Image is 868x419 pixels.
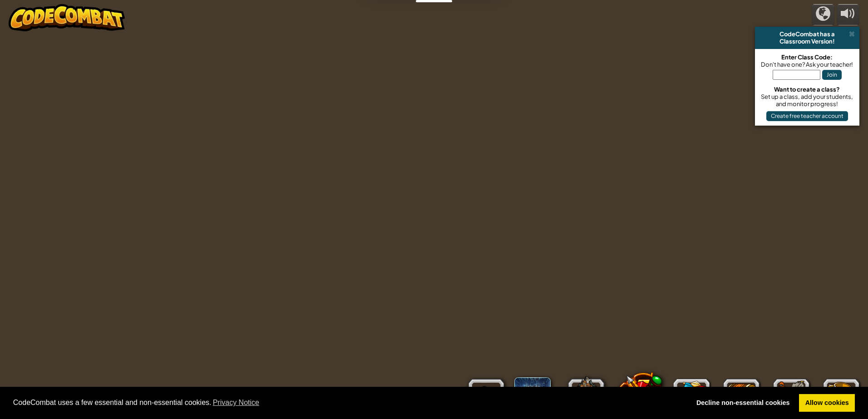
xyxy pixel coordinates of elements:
div: Want to create a class? [759,86,855,93]
div: Don't have one? Ask your teacher! [759,61,855,68]
button: Join [822,70,842,80]
button: Create free teacher account [766,111,848,121]
div: Enter Class Code: [759,54,855,61]
img: CodeCombat - Learn how to code by playing a game [9,4,125,31]
div: Classroom Version! [759,38,856,45]
a: deny cookies [690,394,796,412]
button: Campaigns [812,4,834,25]
a: allow cookies [799,394,855,412]
div: Set up a class, add your students, and monitor progress! [759,93,855,107]
a: learn more about cookies [212,396,261,409]
div: CodeCombat has a [759,30,856,38]
span: CodeCombat uses a few essential and non-essential cookies. [13,396,683,409]
button: Adjust volume [837,4,859,25]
